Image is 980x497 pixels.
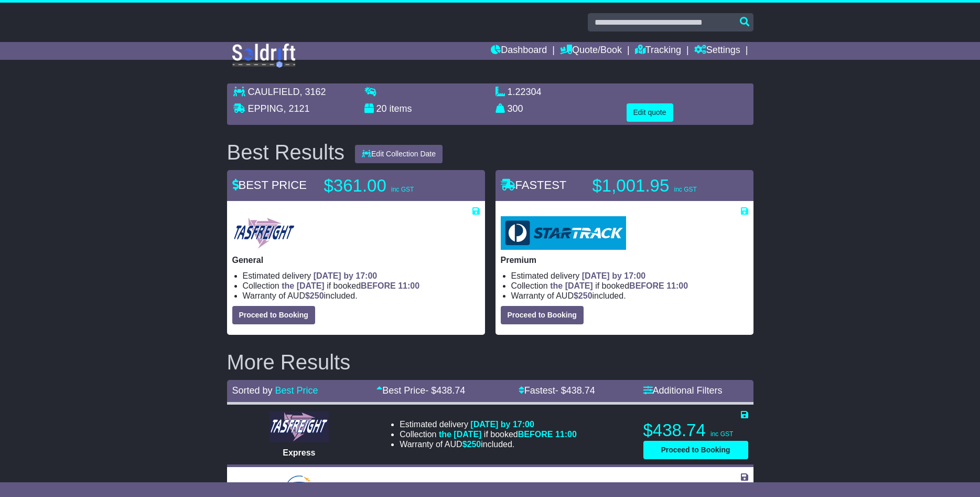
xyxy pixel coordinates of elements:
a: Best Price- $438.74 [376,385,465,396]
span: BEFORE [361,281,396,290]
span: EPPING [248,103,284,114]
span: 300 [508,103,523,114]
li: Warranty of AUD included. [511,291,748,301]
img: StarTrack: Premium [501,216,626,250]
li: Estimated delivery [243,271,480,281]
span: - $ [555,385,595,396]
span: the [DATE] [282,281,324,290]
p: $1,001.95 [593,175,724,196]
a: Fastest- $438.74 [519,385,595,396]
div: Best Results [222,141,350,164]
span: the [DATE] [550,281,593,290]
span: items [390,103,412,114]
span: 1.22304 [508,87,542,97]
a: Best Price [275,385,318,396]
a: Additional Filters [643,385,723,396]
p: General [232,255,480,265]
span: Sorted by [232,385,273,396]
span: FASTEST [501,178,567,192]
li: Estimated delivery [511,271,748,281]
li: Collection [511,281,748,291]
span: 250 [578,291,593,300]
span: 11:00 [666,281,688,290]
li: Warranty of AUD included. [400,439,577,449]
span: 11:00 [555,430,577,439]
button: Edit quote [627,103,673,122]
span: , 2121 [284,103,310,114]
li: Estimated delivery [400,419,577,429]
span: if booked [550,281,688,290]
span: if booked [439,430,577,439]
img: Tasfreight: General [232,216,296,250]
img: Tasfreight: Express [269,411,329,442]
span: , 3162 [300,87,326,97]
p: $361.00 [324,175,455,196]
a: Settings [694,42,740,60]
span: - $ [425,385,465,396]
span: [DATE] by 17:00 [582,271,646,280]
a: Dashboard [491,42,547,60]
span: if booked [282,281,419,290]
span: 438.74 [566,385,595,396]
span: $ [462,440,481,449]
li: Warranty of AUD included. [243,291,480,301]
span: the [DATE] [439,430,481,439]
span: BEST PRICE [232,178,307,192]
button: Edit Collection Date [355,145,443,163]
span: BEFORE [518,430,553,439]
a: Quote/Book [560,42,622,60]
span: 20 [376,103,387,114]
li: Collection [400,429,577,439]
li: Collection [243,281,480,291]
button: Proceed to Booking [501,306,584,324]
h2: More Results [227,351,753,374]
span: $ [305,291,324,300]
span: 11:00 [398,281,419,290]
button: Proceed to Booking [643,441,748,459]
span: CAULFIELD [248,87,300,97]
span: [DATE] by 17:00 [314,271,378,280]
span: 250 [310,291,324,300]
span: [DATE] by 17:00 [470,420,534,429]
button: Proceed to Booking [232,306,315,324]
p: $438.74 [643,420,748,441]
span: $ [574,291,593,300]
span: 438.74 [436,385,465,396]
li: Estimated delivery [400,482,577,492]
p: Premium [501,255,748,265]
span: Express [283,448,315,457]
a: Tracking [635,42,681,60]
span: BEFORE [629,281,664,290]
span: inc GST [391,186,414,193]
span: inc GST [710,430,733,438]
span: inc GST [674,186,696,193]
span: 250 [467,440,481,449]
